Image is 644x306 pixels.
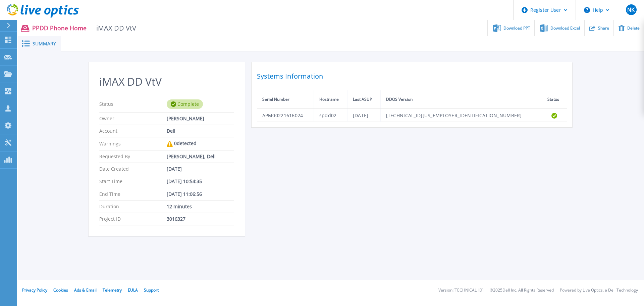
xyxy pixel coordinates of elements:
[99,166,167,172] p: Date Created
[314,90,347,109] th: Hostname
[490,288,554,293] li: © 2025 Dell Inc. All Rights Reserved
[167,204,234,209] div: 12 minutes
[542,90,567,109] th: Status
[99,76,234,88] h2: iMAX DD VtV
[167,141,234,147] div: 0 detected
[257,109,314,122] td: APM00221616024
[167,179,234,184] div: [DATE] 10:54:35
[380,90,542,109] th: DDOS Version
[99,116,167,121] p: Owner
[144,287,159,293] a: Support
[99,204,167,209] p: Duration
[257,70,567,82] h2: Systems Information
[99,99,167,109] p: Status
[99,141,167,147] p: Warnings
[74,287,97,293] a: Ads & Email
[99,154,167,159] p: Requested By
[32,24,137,32] p: PPDD Phone Home
[314,109,347,122] td: spdd02
[503,26,530,30] span: Download PPT
[167,154,234,159] div: [PERSON_NAME], Dell
[627,26,640,30] span: Delete
[598,26,609,30] span: Share
[99,216,167,222] p: Project ID
[167,166,234,172] div: [DATE]
[167,116,234,121] div: [PERSON_NAME]
[103,287,122,293] a: Telemetry
[257,90,314,109] th: Serial Number
[550,26,580,30] span: Download Excel
[99,191,167,197] p: End Time
[167,99,203,109] div: Complete
[347,109,380,122] td: [DATE]
[99,128,167,134] p: Account
[22,287,47,293] a: Privacy Policy
[347,90,380,109] th: Last ASUP
[627,7,635,12] span: NK
[438,288,484,293] li: Version: [TECHNICAL_ID]
[99,179,167,184] p: Start Time
[560,288,638,293] li: Powered by Live Optics, a Dell Technology
[380,109,542,122] td: [TECHNICAL_ID][US_EMPLOYER_IDENTIFICATION_NUMBER]
[92,24,137,32] span: iMAX DD VtV
[128,287,138,293] a: EULA
[53,287,68,293] a: Cookies
[167,128,234,134] div: Dell
[167,216,234,222] div: 3016327
[167,191,234,197] div: [DATE] 11:06:56
[33,41,56,46] span: Summary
